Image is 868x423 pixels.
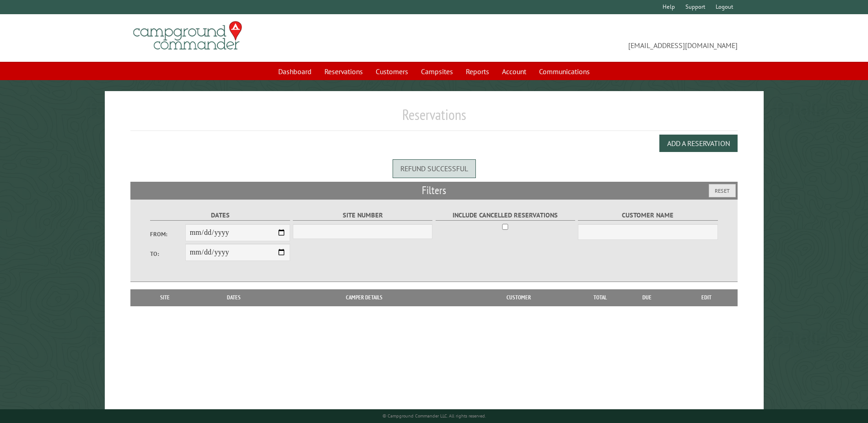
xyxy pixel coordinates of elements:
a: Dashboard [273,63,317,80]
a: Reservations [319,63,368,80]
label: Include Cancelled Reservations [436,210,575,221]
a: Account [496,63,532,80]
small: © Campground Commander LLC. All rights reserved. [383,413,486,419]
a: Campsites [415,63,458,80]
h2: Filters [130,182,737,199]
label: Dates [150,210,290,221]
label: To: [150,249,185,258]
label: Customer Name [578,210,717,221]
label: Site Number [293,210,432,221]
th: Total [582,289,618,306]
button: Add a Reservation [659,135,738,152]
div: Refund successful [393,159,476,178]
h1: Reservations [130,106,737,131]
th: Site [135,289,194,306]
img: Campground Commander [130,18,245,54]
span: [EMAIL_ADDRESS][DOMAIN_NAME] [434,25,738,51]
a: Customers [370,63,414,80]
th: Edit [676,289,738,306]
label: From: [150,230,185,239]
th: Camper Details [273,289,455,306]
button: Reset [709,184,736,197]
th: Dates [195,289,273,306]
th: Due [618,289,676,306]
th: Customer [455,289,582,306]
a: Reports [460,63,495,80]
a: Communications [534,63,595,80]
